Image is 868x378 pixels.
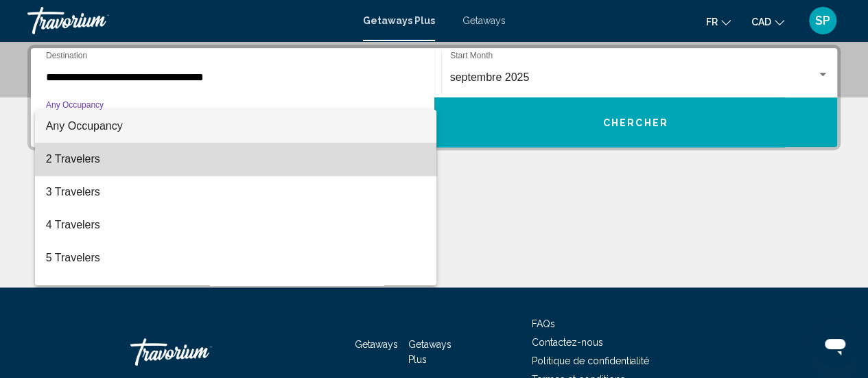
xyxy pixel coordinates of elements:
span: 5 Travelers [46,241,426,274]
span: 3 Travelers [46,176,426,209]
span: 4 Travelers [46,209,426,241]
span: 6 Travelers [46,274,426,307]
iframe: Bouton de lancement de la fenêtre de messagerie [813,323,857,367]
span: Any Occupancy [46,120,123,132]
span: 2 Travelers [46,143,426,176]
